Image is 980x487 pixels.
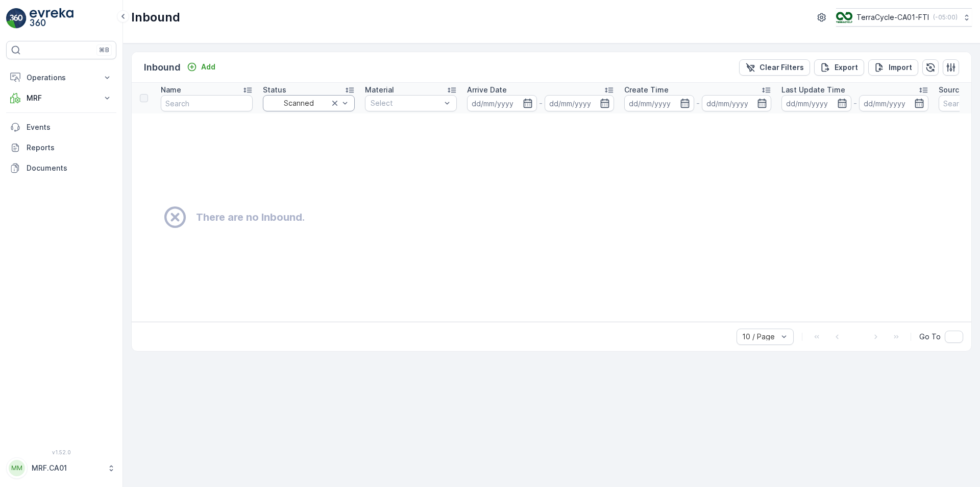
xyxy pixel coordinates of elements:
[6,457,116,479] button: MMMRF.CA01
[27,93,96,103] p: MRF
[6,67,116,88] button: Operations
[183,61,219,73] button: Add
[161,85,181,95] p: Name
[933,13,958,21] p: ( -05:00 )
[365,85,394,95] p: Material
[6,137,116,158] a: Reports
[467,85,507,95] p: Arrive Date
[27,143,112,153] p: Reports
[371,98,441,108] p: Select
[889,62,912,73] p: Import
[814,59,864,76] button: Export
[30,8,73,29] img: logo_light-DOdMpM7g.png
[32,463,102,473] p: MRF.CA01
[939,85,964,95] p: Source
[545,95,615,111] input: dd/mm/yyyy
[836,8,972,27] button: TerraCycle-CA01-FTI(-05:00)
[696,97,700,109] p: -
[781,85,845,95] p: Last Update Time
[856,12,929,22] p: TerraCycle-CA01-FTI
[859,95,929,111] input: dd/mm/yyyy
[624,85,669,95] p: Create Time
[9,460,25,476] div: MM
[835,62,858,73] p: Export
[6,117,116,137] a: Events
[131,9,180,26] p: Inbound
[6,449,116,455] span: v 1.52.0
[868,59,918,76] button: Import
[6,8,27,29] img: logo
[161,95,253,111] input: Search
[759,62,804,73] p: Clear Filters
[624,95,694,111] input: dd/mm/yyyy
[263,85,286,95] p: Status
[27,73,96,83] p: Operations
[201,62,215,72] p: Add
[739,59,810,76] button: Clear Filters
[6,158,116,178] a: Documents
[144,60,181,75] p: Inbound
[27,122,112,132] p: Events
[539,97,543,109] p: -
[27,163,112,173] p: Documents
[781,95,851,111] input: dd/mm/yyyy
[6,88,116,108] button: MRF
[919,332,941,342] span: Go To
[196,210,305,225] h2: There are no Inbound.
[853,97,857,109] p: -
[702,95,772,111] input: dd/mm/yyyy
[836,12,852,23] img: TC_BVHiTW6.png
[467,95,537,111] input: dd/mm/yyyy
[99,46,109,54] p: ⌘B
